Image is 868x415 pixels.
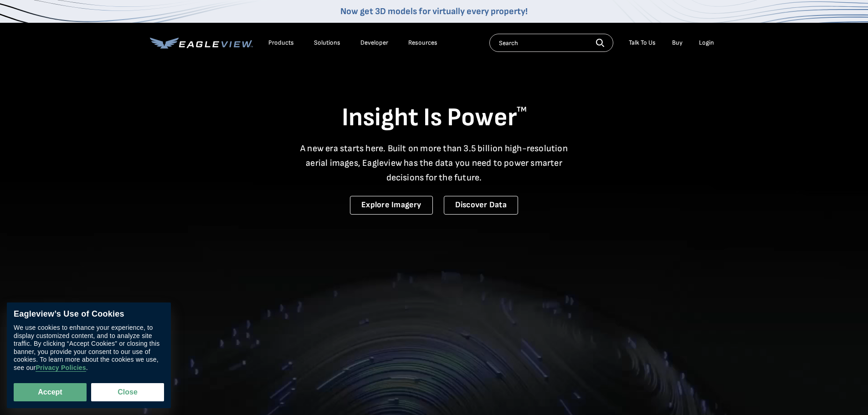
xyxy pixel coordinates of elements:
[14,309,164,319] div: Eagleview’s Use of Cookies
[517,105,527,114] sup: TM
[629,39,656,47] div: Talk To Us
[314,39,340,47] div: Solutions
[699,39,714,47] div: Login
[489,34,613,52] input: Search
[150,102,719,134] h1: Insight Is Power
[360,39,388,47] a: Developer
[444,196,518,215] a: Discover Data
[672,39,683,47] a: Buy
[14,324,164,372] div: We use cookies to enhance your experience, to display customized content, and to analyze site tra...
[295,141,574,185] p: A new era starts here. Built on more than 3.5 billion high-resolution aerial images, Eagleview ha...
[91,383,164,401] button: Close
[340,6,528,17] a: Now get 3D models for virtually every property!
[350,196,433,215] a: Explore Imagery
[268,39,294,47] div: Products
[408,39,437,47] div: Resources
[14,383,87,401] button: Accept
[36,364,86,372] a: Privacy Policies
